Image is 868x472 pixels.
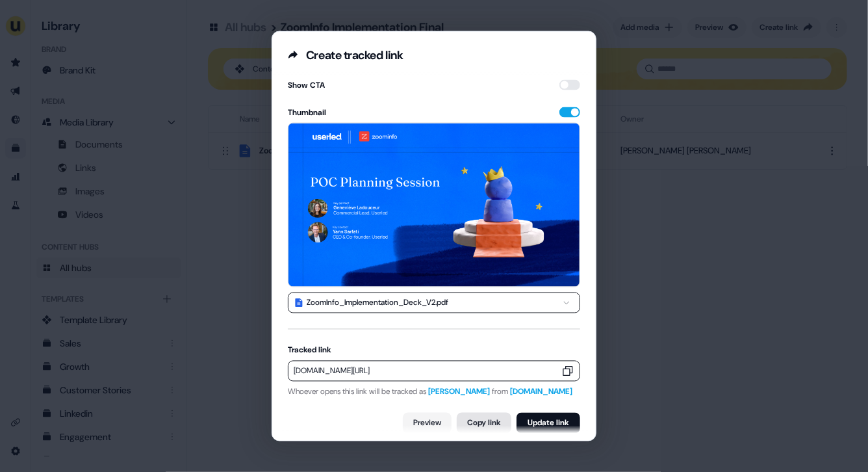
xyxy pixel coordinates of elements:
div: [DOMAIN_NAME][URL] [294,367,559,376]
div: ZoomInfo_Implementation_Deck_V2.pdf [307,296,448,309]
button: Update link [517,413,580,434]
span: [PERSON_NAME] [428,387,490,397]
a: Preview [403,413,452,434]
div: Show CTA [288,79,325,92]
div: Whoever opens this link will be tracked as from [288,387,580,397]
div: Create tracked link [306,47,403,63]
label: Tracked link [288,345,580,356]
img: Thumbnail [288,124,580,287]
button: Copy link [457,413,511,434]
span: [DOMAIN_NAME] [510,387,572,397]
div: Thumbnail [288,107,326,118]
